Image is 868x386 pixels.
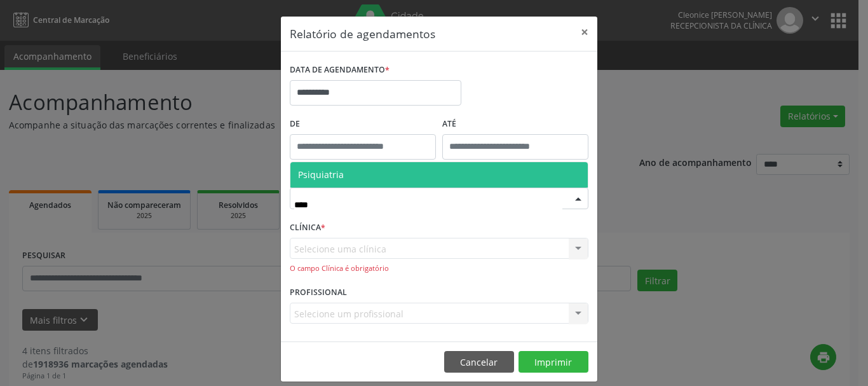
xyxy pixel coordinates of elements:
button: Cancelar [444,351,514,373]
button: Close [572,17,597,48]
label: DATA DE AGENDAMENTO [290,60,390,80]
label: De [290,114,436,134]
label: PROFISSIONAL [290,283,347,303]
span: Psiquiatria [298,169,344,181]
label: CLÍNICA [290,218,325,238]
button: Imprimir [519,351,588,373]
h5: Relatório de agendamentos [290,25,435,42]
div: O campo Clínica é obrigatório [290,263,588,274]
label: ATÉ [442,114,588,134]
